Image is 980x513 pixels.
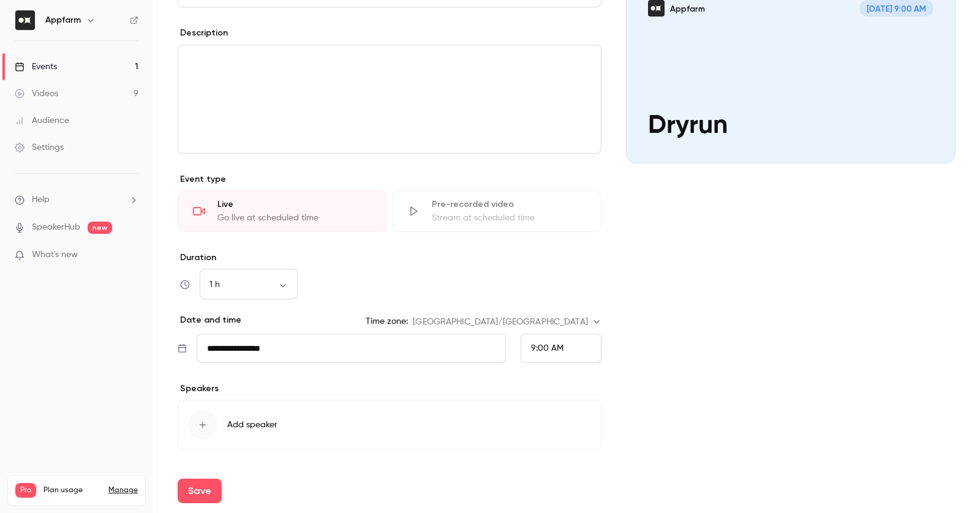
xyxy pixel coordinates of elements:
[108,485,138,495] a: Manage
[15,10,35,30] img: Appfarm
[45,14,81,26] h6: Appfarm
[32,221,80,234] a: SpeakerHub
[88,222,112,234] span: new
[178,314,241,326] p: Date and time
[32,249,78,261] span: What's new
[531,344,563,353] span: 9:00 AM
[15,114,69,127] div: Audience
[178,252,601,264] label: Duration
[178,400,601,450] button: Add speaker
[124,250,138,261] iframe: Noticeable Trigger
[178,27,228,39] label: Description
[521,334,601,363] div: From
[197,334,506,363] input: Tue, Feb 17, 2026
[178,383,601,395] p: Speakers
[200,279,298,291] div: 1 h
[178,190,387,232] div: LiveGo live at scheduled time
[413,316,601,328] div: [GEOGRAPHIC_DATA]/[GEOGRAPHIC_DATA]
[15,193,138,206] li: help-dropdown-opener
[366,315,408,328] label: Time zone:
[178,173,601,185] p: Event type
[15,61,57,73] div: Events
[227,419,277,431] span: Add speaker
[32,193,50,206] span: Help
[15,483,36,498] span: Pro
[217,212,372,224] div: Go live at scheduled time
[178,45,601,154] section: description
[43,485,101,495] span: Plan usage
[432,198,586,211] div: Pre-recorded video
[15,88,58,100] div: Videos
[15,141,64,154] div: Settings
[392,190,601,232] div: Pre-recorded videoStream at scheduled time
[178,479,222,503] button: Save
[178,45,601,153] div: editor
[217,198,372,211] div: Live
[432,212,586,224] div: Stream at scheduled time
